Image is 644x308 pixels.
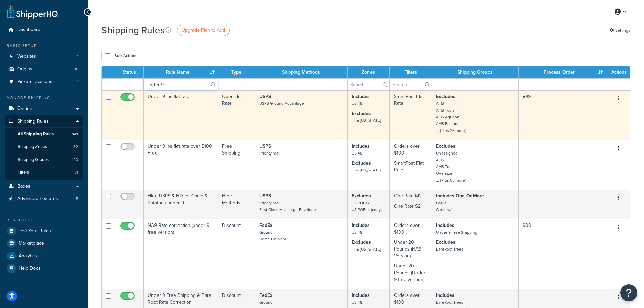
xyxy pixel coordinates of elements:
a: All Shipping Rules 141 [5,128,83,140]
h1: Shipping Rules [101,24,165,37]
li: Pickup Locations [5,76,83,88]
td: Discount [218,219,255,289]
li: Filters [5,166,83,179]
span: 32 [73,144,78,150]
input: Search [390,79,432,90]
small: HI & [US_STATE] [352,117,381,123]
small: AHS AHS Tools AHS Agribon AHS Bamboo ... (Plus 26 more) [436,100,466,134]
th: Rule Name : activate to sort column ascending [144,66,218,78]
a: Filters 81 [5,166,83,179]
a: Upgrade Plan to Add [177,25,230,36]
th: Zones [348,66,390,78]
button: Open Resource Center [620,284,637,301]
span: Test Your Rates [19,228,51,234]
span: Boxes [17,184,30,189]
a: Websites 1 [5,50,83,63]
strong: Includes [436,292,454,299]
span: Dashboard [17,27,40,33]
small: US 48 [352,229,362,235]
a: Advanced Features 5 [5,193,83,205]
td: One Rate M2 [390,190,432,219]
span: Carriers [17,106,34,112]
td: SmartPost Flat Rate [390,90,432,140]
strong: USPS [259,192,271,199]
button: Bulk Actions [101,51,141,61]
th: Actions [606,66,630,78]
a: Shipping Zones 32 [5,141,83,153]
input: Search [144,79,218,90]
strong: Includes [352,93,370,100]
a: Dashboard [5,24,83,36]
td: Under 9 lbs flat rate over $100 Free [144,140,218,190]
td: Orders over $100 [390,140,432,190]
strong: Excludes [352,160,371,167]
small: Priority Mail First-Class Mail Large Envelope [259,200,316,213]
strong: Excludes [436,143,455,150]
td: Under 9 lbs flat rate [144,90,218,140]
strong: USPS [259,143,271,150]
small: Ground Home Delivery [259,229,286,242]
span: Upgrade Plan to Add [182,27,225,34]
th: Process Order : activate to sort column ascending [519,66,606,78]
li: Origins [5,63,83,75]
li: Marketplace [5,237,83,250]
small: Under 9 Free Shipping [436,229,477,235]
strong: Excludes [436,93,455,100]
span: Filters [18,170,29,175]
a: Boxes [5,180,83,193]
span: All Shipping Rules [18,131,54,137]
td: 899 [519,90,606,140]
small: Priority Mail [259,150,280,156]
a: Shipping Groups 120 [5,153,83,166]
a: Analytics [5,250,83,262]
strong: Excludes [352,110,371,117]
strong: Excludes [352,192,371,199]
td: Hide USPS & HD for Garlic & Potatoes under 9 [144,190,218,219]
strong: Includes [436,222,454,229]
small: Garlic Garlic w/kit [436,200,456,213]
strong: USPS [259,93,271,100]
strong: Includes [352,143,370,150]
small: US 48 [352,100,362,106]
li: Websites [5,50,83,63]
p: One Rate S2 [394,203,428,210]
p: Under 20 Pounds (NA9 Version) [394,239,428,259]
span: Origins [17,66,32,72]
a: Help Docs [5,262,83,275]
strong: FedEx [259,292,272,299]
small: US POBox US POBox (copy) [352,200,382,213]
strong: Includes [352,292,370,299]
a: Carriers [5,102,83,115]
small: BareRoot Trees [436,246,463,252]
div: Resources [5,217,83,223]
td: NA9 Rate correction (under 9 free version) [144,219,218,289]
span: Pickup Locations [17,79,52,85]
li: Shipping Groups [5,153,83,166]
td: Override Rate [218,90,255,140]
th: Shipping Methods [255,66,348,78]
small: HI & [US_STATE] [352,167,381,173]
a: Shipping Rules [5,115,83,128]
td: 900 [519,219,606,289]
span: Shipping Groups [18,157,49,163]
span: 141 [72,131,78,137]
a: Origins 38 [5,63,83,75]
span: 5 [76,196,78,202]
small: USPS Ground Advantage [259,100,304,106]
span: Shipping Rules [17,119,49,124]
a: Test Your Rates [5,225,83,237]
span: 1 [77,54,78,60]
li: All Shipping Rules [5,128,83,140]
span: Websites [17,54,36,60]
span: 1 [77,79,78,85]
li: Shipping Rules [5,115,83,180]
th: Status [115,66,144,78]
p: SmartPost Flat Rate [394,160,428,173]
a: Settings [609,26,630,35]
span: 81 [74,170,78,175]
p: Under 20 Pounds (Under 9 free version) [394,263,428,283]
